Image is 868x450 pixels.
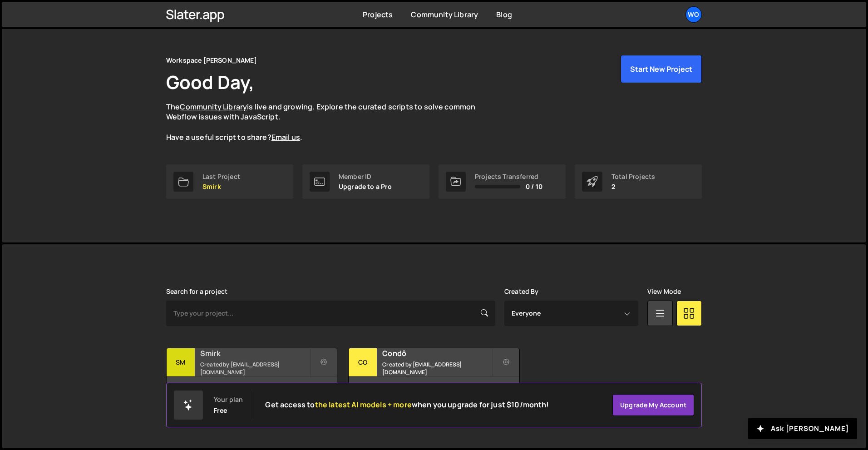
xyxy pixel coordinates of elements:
p: Smirk [202,183,240,190]
a: Community Library [411,10,478,20]
a: Projects [363,10,393,20]
div: Sm [167,348,195,377]
label: View Mode [647,288,681,295]
a: Sm Smirk Created by [EMAIL_ADDRESS][DOMAIN_NAME] 9 pages, last updated by [DATE] [166,348,337,405]
div: Total Projects [612,173,655,180]
div: Last Project [202,173,240,180]
div: Projects Transferred [475,173,542,180]
div: 9 pages, last updated by [DATE] [167,377,337,404]
a: Co Condô Created by [EMAIL_ADDRESS][DOMAIN_NAME] 1 page, last updated by over [DATE] [348,348,519,405]
h1: Good Day, [166,69,254,94]
h2: Condô [382,348,492,358]
h2: Smirk [200,348,310,358]
p: The is live and growing. Explore the curated scripts to solve common Webflow issues with JavaScri... [166,102,493,143]
div: Workspace [PERSON_NAME] [166,55,257,66]
small: Created by [EMAIL_ADDRESS][DOMAIN_NAME] [200,361,310,376]
div: Your plan [214,396,243,403]
button: Ask [PERSON_NAME] [748,418,857,439]
a: Email us [271,132,300,142]
input: Type your project... [166,301,495,326]
div: Free [214,407,227,414]
label: Created By [504,288,539,295]
a: Blog [496,10,512,20]
h2: Get access to when you upgrade for just $10/month! [265,401,549,409]
label: Search for a project [166,288,227,295]
div: Member ID [339,173,392,180]
a: Community Library [180,102,247,112]
div: 1 page, last updated by over [DATE] [349,377,519,404]
p: Upgrade to a Pro [339,183,392,190]
p: 2 [612,183,655,190]
div: Co [349,348,377,377]
a: Upgrade my account [612,394,694,416]
a: Last Project Smirk [166,164,293,199]
a: Wo [686,6,702,23]
small: Created by [EMAIL_ADDRESS][DOMAIN_NAME] [382,361,492,376]
span: the latest AI models + more [315,400,412,410]
button: Start New Project [621,55,702,83]
span: 0 / 10 [526,183,542,190]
